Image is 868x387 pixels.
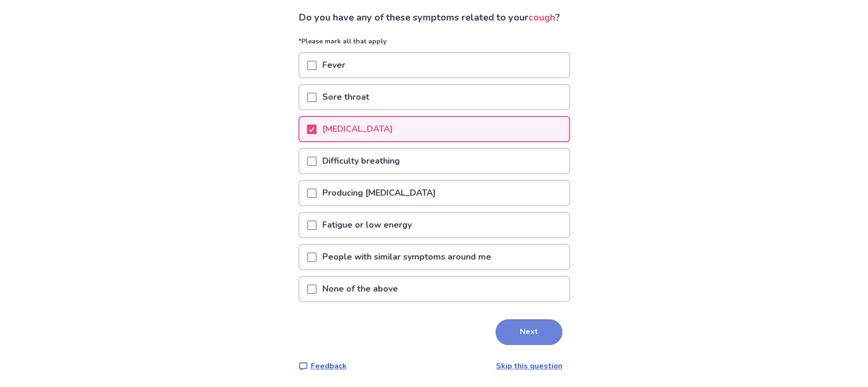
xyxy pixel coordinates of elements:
[317,181,441,205] p: Producing [MEDICAL_DATA]
[298,360,347,372] a: Feedback
[528,11,555,24] span: cough
[317,277,404,301] p: None of the above
[317,85,375,109] p: Sore throat
[496,361,562,371] a: Skip this question
[317,149,406,173] p: Difficulty breathing
[495,319,562,345] button: Next
[311,360,347,372] p: Feedback
[317,213,418,237] p: Fatigue or low energy
[298,10,570,25] p: Do you have any of these symptoms related to your ?
[298,36,570,52] p: *Please mark all that apply
[317,53,351,77] p: Fever
[317,245,497,269] p: People with similar symptoms around me
[317,117,398,141] p: [MEDICAL_DATA]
